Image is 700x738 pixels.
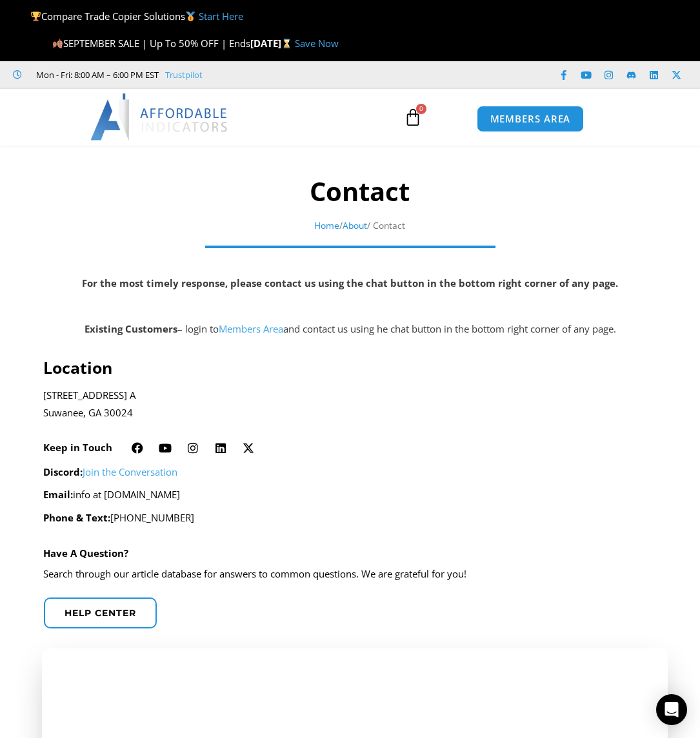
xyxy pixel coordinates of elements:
[490,114,571,124] span: MEMBERS AREA
[19,173,700,209] h1: Contact
[477,106,585,132] a: MEMBERS AREA
[33,67,159,83] span: Mon - Fri: 8:00 AM – 6:00 PM EST
[6,320,694,338] p: – login to and contact us using he chat button in the bottom right corner of any page.
[52,37,250,50] span: SEPTEMBER SALE | Up To 50% OFF | Ends
[250,37,295,50] strong: [DATE]
[219,322,283,335] a: Members Area
[43,488,73,501] strong: Email:
[43,387,658,423] p: [STREET_ADDRESS] A Suwanee, GA 30024
[385,99,441,136] a: 0
[82,277,618,289] strong: For the most timely response, please contact us using the chat button in the bottom right corner ...
[43,509,658,527] p: [PHONE_NUMBER]
[314,219,339,231] a: Home
[90,93,229,140] img: LogoAI | Affordable Indicators – NinjaTrader
[43,565,658,583] p: Search through our article database for answers to common questions. We are grateful for you!
[19,217,700,234] nav: Breadcrumb
[31,12,41,21] img: 🏆
[53,39,63,48] img: 🍂
[43,547,128,559] h4: Have A Question?
[295,37,339,50] a: Save Now
[30,10,243,23] span: Compare Trade Copier Solutions
[282,39,292,48] img: ⌛
[65,608,136,617] span: Help center
[43,358,658,377] h4: Location
[43,486,658,504] p: info at [DOMAIN_NAME]
[44,597,157,628] a: Help center
[43,442,112,454] h6: Keep in Touch
[656,694,687,725] div: Open Intercom Messenger
[43,465,83,478] strong: Discord:
[186,12,195,21] img: 🥇
[83,465,177,478] a: Join the Conversation
[85,322,177,335] strong: Existing Customers
[165,67,203,83] a: Trustpilot
[343,219,367,231] a: About
[43,511,110,524] strong: Phone & Text:
[199,10,243,23] a: Start Here
[416,104,426,114] span: 0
